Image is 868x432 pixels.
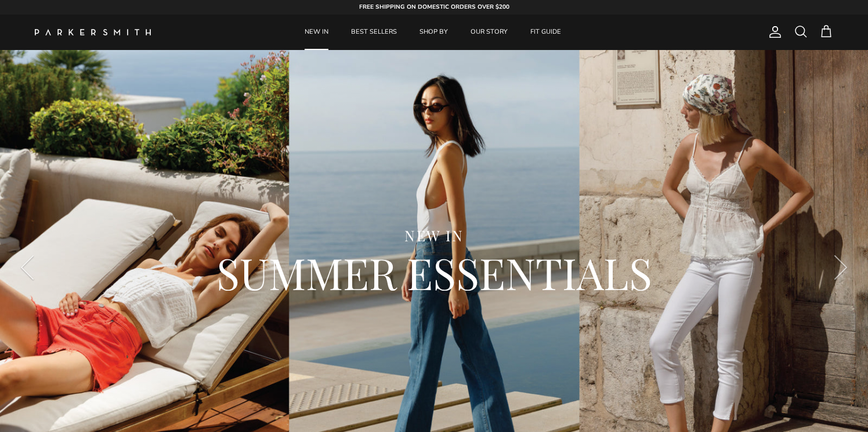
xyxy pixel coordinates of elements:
[173,15,693,50] div: Primary
[359,3,509,11] strong: FREE SHIPPING ON DOMESTIC ORDERS OVER $200
[294,15,339,50] a: NEW IN
[520,15,572,50] a: FIT GUIDE
[409,15,458,50] a: SHOP BY
[341,15,407,50] a: BEST SELLERS
[764,25,782,39] a: Account
[460,15,518,50] a: OUR STORY
[35,29,151,35] img: Parker Smith
[64,226,804,245] div: NEW IN
[64,245,804,301] h2: SUMMER ESSENTIALS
